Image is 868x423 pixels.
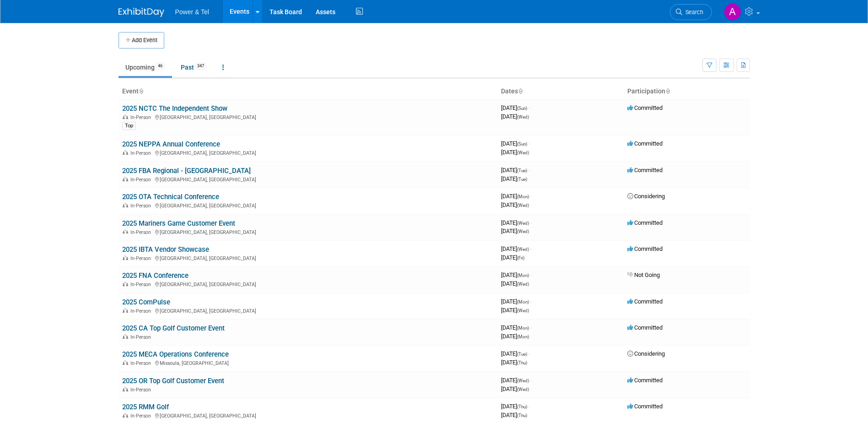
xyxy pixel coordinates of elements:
img: In-Person Event [123,114,128,119]
span: [DATE] [501,385,529,392]
span: [DATE] [501,403,530,410]
img: In-Person Event [123,387,128,391]
span: (Tue) [517,352,527,357]
span: [DATE] [501,307,529,314]
a: 2025 CA Top Golf Customer Event [122,324,225,332]
span: In-Person [130,114,154,120]
span: (Mon) [517,194,529,199]
span: In-Person [130,282,154,287]
div: [GEOGRAPHIC_DATA], [GEOGRAPHIC_DATA] [122,175,494,183]
span: [DATE] [501,175,527,182]
span: (Tue) [517,177,527,182]
span: [DATE] [501,201,529,208]
span: Not Going [627,271,660,278]
a: 2025 FBA Regional - [GEOGRAPHIC_DATA] [122,167,251,175]
span: - [530,271,532,278]
span: - [528,104,530,111]
span: [DATE] [501,359,527,366]
a: Sort by Participation Type [665,87,670,95]
span: [DATE] [501,149,529,156]
span: (Wed) [517,229,529,234]
span: - [530,377,532,384]
span: (Wed) [517,114,529,119]
span: (Thu) [517,404,527,409]
div: [GEOGRAPHIC_DATA], [GEOGRAPHIC_DATA] [122,228,494,235]
div: [GEOGRAPHIC_DATA], [GEOGRAPHIC_DATA] [122,307,494,314]
span: Committed [627,245,663,252]
span: Committed [627,298,663,305]
span: - [528,403,530,410]
span: (Wed) [517,282,529,287]
span: [DATE] [501,280,529,287]
img: In-Person Event [123,203,128,207]
span: (Wed) [517,203,529,208]
span: [DATE] [501,333,529,340]
a: 2025 MECA Operations Conference [122,350,229,358]
span: In-Person [130,413,154,419]
span: (Thu) [517,360,527,365]
a: 2025 OR Top Golf Customer Event [122,377,224,385]
span: (Wed) [517,221,529,226]
span: Search [682,9,703,16]
a: 2025 Mariners Game Customer Event [122,219,235,228]
span: - [530,298,532,305]
img: In-Person Event [123,229,128,234]
span: (Wed) [517,308,529,313]
span: In-Person [130,150,154,156]
span: In-Person [130,255,154,261]
div: [GEOGRAPHIC_DATA], [GEOGRAPHIC_DATA] [122,280,494,287]
img: In-Person Event [123,150,128,155]
span: [DATE] [501,298,532,305]
a: 2025 NEPPA Annual Conference [122,140,220,148]
div: [GEOGRAPHIC_DATA], [GEOGRAPHIC_DATA] [122,201,494,209]
span: In-Person [130,229,154,235]
span: (Mon) [517,299,529,304]
span: Committed [627,104,663,111]
img: In-Person Event [123,334,128,339]
a: 2025 RMM Golf [122,403,169,411]
span: Committed [627,324,663,331]
span: - [528,167,530,174]
img: In-Person Event [123,255,128,260]
span: In-Person [130,203,154,209]
span: (Wed) [517,387,529,392]
img: Alina Dorion [724,3,741,21]
span: In-Person [130,387,154,393]
span: Power & Tel [175,8,209,16]
span: [DATE] [501,219,532,226]
span: (Sun) [517,106,527,111]
span: In-Person [130,177,154,183]
a: Upcoming46 [119,59,172,76]
span: (Wed) [517,378,529,383]
span: [DATE] [501,377,532,384]
th: Dates [497,84,624,99]
span: [DATE] [501,228,529,234]
span: - [530,193,532,200]
span: 347 [194,63,207,70]
a: 2025 FNA Conference [122,271,189,280]
span: - [528,140,530,147]
span: Committed [627,403,663,410]
span: (Mon) [517,273,529,278]
div: [GEOGRAPHIC_DATA], [GEOGRAPHIC_DATA] [122,149,494,156]
button: Add Event [119,32,164,49]
span: [DATE] [501,245,532,252]
a: 2025 IBTA Vendor Showcase [122,245,209,254]
span: (Thu) [517,413,527,418]
span: Committed [627,140,663,147]
div: [GEOGRAPHIC_DATA], [GEOGRAPHIC_DATA] [122,113,494,120]
span: Committed [627,219,663,226]
span: [DATE] [501,412,527,418]
img: In-Person Event [123,360,128,365]
span: [DATE] [501,113,529,120]
span: Committed [627,167,663,174]
span: - [530,219,532,226]
img: In-Person Event [123,282,128,286]
span: Considering [627,350,665,357]
div: Top [122,122,136,130]
a: Past347 [174,59,214,76]
span: (Mon) [517,325,529,331]
th: Event [119,84,497,99]
span: Considering [627,193,665,200]
span: In-Person [130,308,154,314]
